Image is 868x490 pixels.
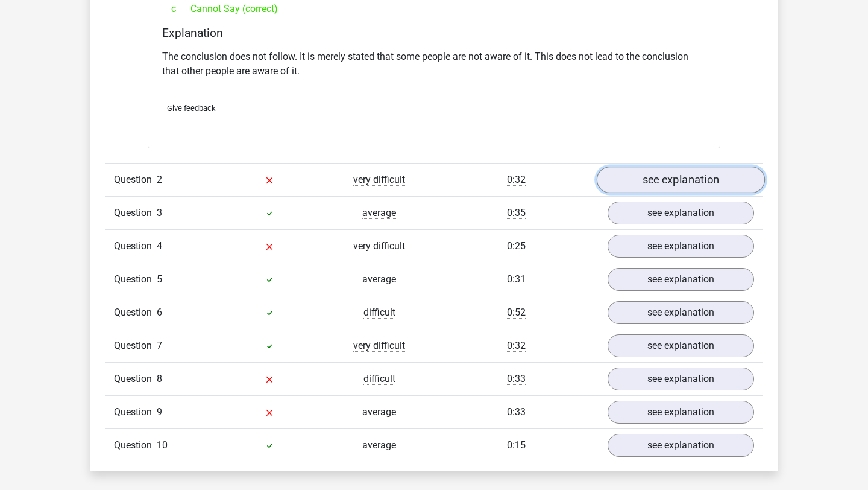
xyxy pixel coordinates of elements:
[507,307,526,319] span: 0:52
[608,367,754,390] a: see explanation
[157,406,162,418] span: 9
[157,439,168,451] span: 10
[507,240,526,252] span: 0:25
[362,439,396,451] span: average
[157,240,162,252] span: 4
[162,26,706,40] h4: Explanation
[363,307,395,319] span: difficult
[353,174,405,186] span: very difficult
[608,301,754,324] a: see explanation
[608,434,754,457] a: see explanation
[167,104,215,113] span: Give feedback
[608,202,754,224] a: see explanation
[608,235,754,258] a: see explanation
[157,340,162,351] span: 7
[171,2,190,16] span: c
[362,273,396,285] span: average
[608,334,754,357] a: see explanation
[353,340,405,352] span: very difficult
[362,406,396,418] span: average
[114,272,157,287] span: Question
[114,405,157,419] span: Question
[597,167,765,193] a: see explanation
[507,207,526,219] span: 0:35
[162,2,706,16] div: Cannot Say (correct)
[608,401,754,424] a: see explanation
[114,173,157,187] span: Question
[507,273,526,285] span: 0:31
[608,268,754,291] a: see explanation
[114,239,157,253] span: Question
[507,439,526,451] span: 0:15
[157,273,162,285] span: 5
[157,174,162,185] span: 2
[507,373,526,385] span: 0:33
[157,373,162,384] span: 8
[507,340,526,352] span: 0:32
[362,207,396,219] span: average
[507,406,526,418] span: 0:33
[114,372,157,386] span: Question
[353,240,405,252] span: very difficult
[157,307,162,318] span: 6
[114,305,157,320] span: Question
[114,206,157,220] span: Question
[162,49,706,78] p: The conclusion does not follow. It is merely stated that some people are not aware of it. This do...
[157,207,162,218] span: 3
[507,174,526,186] span: 0:32
[363,373,395,385] span: difficult
[114,438,157,453] span: Question
[114,339,157,353] span: Question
